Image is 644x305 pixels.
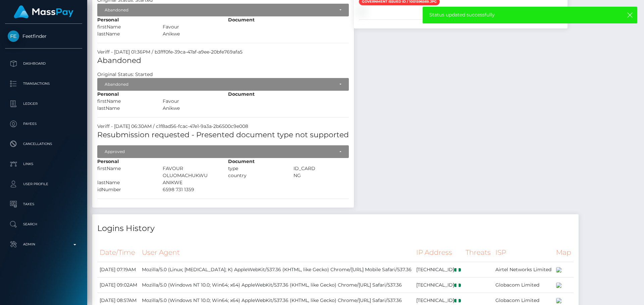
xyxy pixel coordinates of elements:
[454,268,461,272] img: ng.png
[5,136,82,152] a: Cancellations
[105,82,334,87] div: Abandoned
[454,284,461,287] img: ng.png
[8,79,79,89] p: Transactions
[429,11,608,18] span: Status updated successfully
[105,7,334,13] div: Abandoned
[97,4,349,16] button: Abandoned
[158,179,223,186] div: ANIKWE
[5,236,82,253] a: Admin
[288,172,354,179] div: NG
[359,8,364,14] img: 8e2521cf-e9f7-48ab-bf66-26be13d737d5
[8,199,79,209] p: Taxes
[223,165,288,172] div: type
[97,17,119,23] strong: Personal
[8,159,79,169] p: Links
[463,243,493,262] th: Threats
[8,30,19,42] img: Feetfinder
[97,223,574,234] h4: Logins History
[92,179,158,186] div: lastName
[228,17,255,23] strong: Document
[92,165,158,179] div: firstName
[8,59,79,69] p: Dashboard
[5,75,82,92] a: Transactions
[92,98,158,105] div: firstName
[5,33,82,39] span: Feetfinder
[105,149,334,154] div: Approved
[414,243,463,262] th: IP Address
[140,277,414,293] td: Mozilla/5.0 (Windows NT 10.0; Win64; x64) AppleWebKit/537.36 (KHTML, like Gecko) Chrome/[URL] Saf...
[92,30,158,37] div: lastName
[228,158,255,164] strong: Document
[554,243,574,262] th: Map
[92,23,158,30] div: firstName
[97,78,349,91] button: Abandoned
[97,158,119,164] strong: Personal
[5,55,82,72] a: Dashboard
[97,243,140,262] th: Date/Time
[5,156,82,172] a: Links
[223,172,288,179] div: country
[493,277,554,293] td: Globacom Limited
[414,262,463,277] td: [TECHNICAL_ID]
[97,56,349,66] h5: Abandoned
[5,116,82,132] a: Payees
[8,239,79,249] p: Admin
[5,216,82,233] a: Search
[556,283,561,288] img: 200x100
[97,91,119,97] strong: Personal
[8,179,79,189] p: User Profile
[493,243,554,262] th: ISP
[228,91,255,97] strong: Document
[288,165,354,172] div: ID_CARD
[97,145,349,158] button: Approved
[8,119,79,129] p: Payees
[14,5,73,18] img: MassPay Logo
[92,105,158,112] div: lastName
[97,262,140,277] td: [DATE] 07:19AM
[158,186,223,193] div: 6598 731 1359
[5,95,82,112] a: Ledger
[158,165,223,179] div: FAVOUR OLUOMACHUKWU
[5,196,82,213] a: Taxes
[92,49,354,56] div: Veriff - [DATE] 01:36PM / b3fff0fe-39ca-47af-a9ee-20bfe769afa5
[92,186,158,193] div: idNumber
[97,71,153,77] h7: Original Status: Started
[8,219,79,229] p: Search
[158,98,223,105] div: Favour
[140,262,414,277] td: Mozilla/5.0 (Linux; [MEDICAL_DATA]; K) AppleWebKit/537.36 (KHTML, like Gecko) Chrome/[URL] Mobile...
[8,99,79,109] p: Ledger
[454,299,461,302] img: ng.png
[158,30,223,37] div: Anikwe
[158,23,223,30] div: Favour
[140,243,414,262] th: User Agent
[97,277,140,293] td: [DATE] 09:02AM
[414,277,463,293] td: [TECHNICAL_ID]
[158,105,223,112] div: Anikwe
[92,123,354,130] div: Veriff - [DATE] 06:30AM / c1f8ad56-fcac-47e1-9a3a-2b6500c9e008
[556,267,561,273] img: 200x100
[493,262,554,277] td: Airtel Networks Limited
[8,139,79,149] p: Cancellations
[97,130,349,140] h5: Resubmission requested - Presented document type not supported
[5,176,82,193] a: User Profile
[556,298,561,303] img: 200x100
